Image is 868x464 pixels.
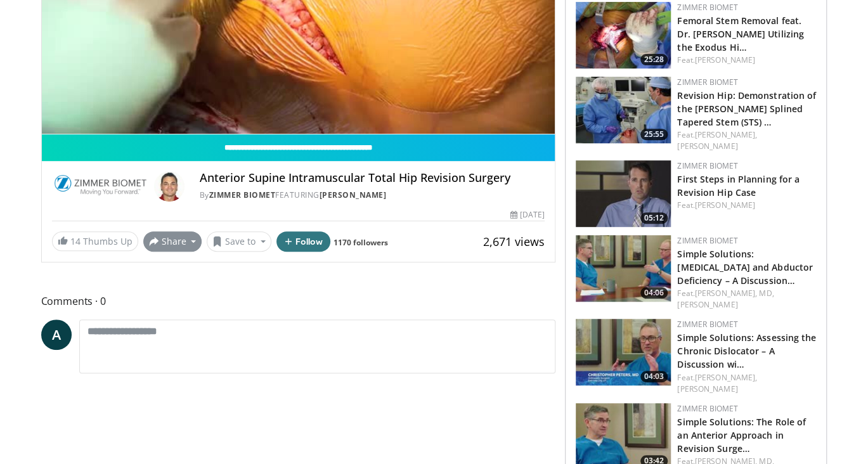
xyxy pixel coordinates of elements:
[276,231,331,252] button: Follow
[640,287,668,299] span: 04:06
[677,319,738,330] a: Zimmer Biomet
[695,55,755,65] a: [PERSON_NAME]
[695,288,774,299] a: [PERSON_NAME], MD,
[576,160,671,227] img: f4eb30dd-ad4b-481c-a702-6d980b1a90fc.150x105_q85_crop-smart_upscale.jpg
[677,288,816,311] div: Feat.
[677,2,738,13] a: Zimmer Biomet
[154,171,185,202] img: Avatar
[41,293,556,309] span: Comments 0
[200,190,545,201] div: By FEATURING
[576,2,671,68] img: 8704042d-15d5-4ce9-b753-6dec72ffdbb1.150x105_q85_crop-smart_upscale.jpg
[695,200,755,210] a: [PERSON_NAME]
[576,235,671,302] img: 45aa77e6-485b-4ac3-8b26-81edfeca9230.150x105_q85_crop-smart_upscale.jpg
[677,403,738,414] a: Zimmer Biomet
[677,173,800,198] a: First Steps in Planning for a Revision Hip Case
[320,190,387,200] a: [PERSON_NAME]
[677,248,813,287] a: Simple Solutions: [MEDICAL_DATA] and Abductor Deficiency – A Discussion…
[483,234,545,249] span: 2,671 views
[70,235,81,247] span: 14
[576,319,671,385] a: 04:03
[576,2,671,68] a: 25:28
[677,299,737,310] a: [PERSON_NAME]
[143,231,202,252] button: Share
[576,235,671,302] a: 04:06
[677,160,738,171] a: Zimmer Biomet
[640,212,668,224] span: 05:12
[695,372,757,383] a: [PERSON_NAME],
[695,129,757,140] a: [PERSON_NAME],
[640,54,668,65] span: 25:28
[677,235,738,246] a: Zimmer Biomet
[41,319,72,350] a: A
[677,141,737,151] a: [PERSON_NAME]
[640,129,668,140] span: 25:55
[207,231,271,252] button: Save to
[677,15,804,53] a: Femoral Stem Removal feat. Dr. [PERSON_NAME] Utilizing the Exodus Hi…
[677,77,738,87] a: Zimmer Biomet
[677,332,816,370] a: Simple Solutions: Assessing the Chronic Dislocator – A Discussion wi…
[52,231,138,251] a: 14 Thumbs Up
[209,190,276,200] a: Zimmer Biomet
[677,383,737,394] a: [PERSON_NAME]
[677,372,816,395] div: Feat.
[576,77,671,143] a: 25:55
[510,209,545,221] div: [DATE]
[576,77,671,143] img: b1f1d919-f7d7-4a9d-8c53-72aa71ce2120.150x105_q85_crop-smart_upscale.jpg
[677,416,806,454] a: Simple Solutions: The Role of an Anterior Approach in Revision Surge…
[677,89,816,128] a: Revision Hip: Demonstration of the [PERSON_NAME] Splined Tapered Stem (STS) …
[677,200,816,211] div: Feat.
[640,371,668,382] span: 04:03
[677,55,816,66] div: Feat.
[52,171,149,202] img: Zimmer Biomet
[576,319,671,385] img: 9d72b5f2-f587-4633-8bd0-b65f1ba0dbe0.150x105_q85_crop-smart_upscale.jpg
[677,129,816,152] div: Feat.
[576,160,671,227] a: 05:12
[334,237,388,248] a: 1170 followers
[200,171,545,185] h4: Anterior Supine Intramuscular Total Hip Revision Surgery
